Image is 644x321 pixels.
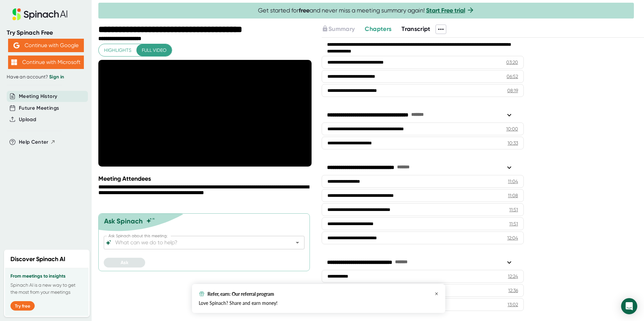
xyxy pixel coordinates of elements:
[7,74,85,80] div: Have an account?
[508,140,518,146] div: 10:33
[509,220,518,227] div: 11:51
[104,258,145,267] button: Ask
[322,25,365,34] div: Upgrade to access
[19,138,56,146] button: Help Center
[507,73,518,80] div: 06:52
[328,25,355,33] span: Summary
[114,238,283,247] input: What can we do to help?
[10,301,35,311] button: Try free
[365,25,391,33] span: Chapters
[365,25,391,34] button: Chapters
[293,238,302,247] button: Open
[506,59,518,66] div: 03:20
[322,25,355,34] button: Summary
[10,255,65,264] h2: Discover Spinach AI
[508,192,518,199] div: 11:08
[506,126,518,132] div: 10:00
[136,44,172,57] button: Full video
[104,217,143,225] div: Ask Spinach
[10,282,83,296] p: Spinach AI is a new way to get the most from your meetings
[508,287,518,294] div: 12:36
[275,149,287,157] div: CC
[105,150,133,156] div: 0:42 / 13:57
[19,138,49,146] span: Help Center
[98,175,313,182] div: Meeting Attendees
[508,301,518,308] div: 13:02
[256,149,270,157] div: 1 x
[507,87,518,94] div: 08:19
[426,7,465,14] a: Start Free trial
[142,46,166,55] span: Full video
[121,260,128,265] span: Ask
[19,116,36,123] button: Upload
[508,178,518,185] div: 11:04
[104,46,131,55] span: Highlights
[19,93,57,100] button: Meeting History
[19,104,59,112] button: Future Meetings
[8,56,84,69] button: Continue with Microsoft
[7,29,85,37] div: Try Spinach Free
[621,298,637,314] div: Open Intercom Messenger
[508,273,518,280] div: 12:24
[299,7,310,14] b: free
[401,25,430,33] span: Transcript
[13,42,20,48] img: Aehbyd4JwY73AAAAAElFTkSuQmCC
[10,274,83,279] h3: From meetings to insights
[49,74,64,80] a: Sign in
[258,7,475,14] span: Get started for and never miss a meeting summary again!
[507,235,518,241] div: 12:04
[509,206,518,213] div: 11:51
[8,39,84,52] button: Continue with Google
[99,44,137,57] button: Highlights
[401,25,430,34] button: Transcript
